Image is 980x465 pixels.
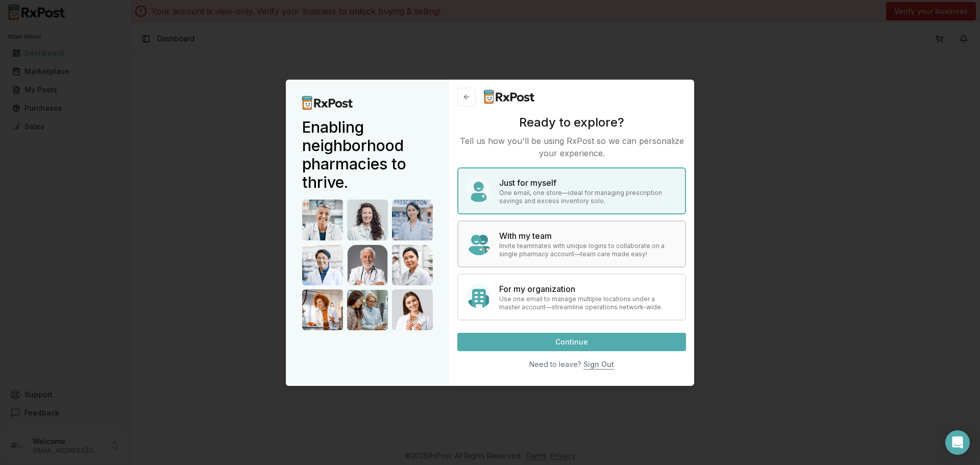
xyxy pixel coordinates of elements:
[302,118,433,191] h2: Enabling neighborhood pharmacies to thrive.
[392,244,433,285] img: Doctor 6
[457,114,686,131] h3: Ready to explore?
[499,242,677,258] p: Invite teammates with unique logins to collaborate on a single pharmacy account—team care made easy!
[484,90,535,104] img: RxPost Logo
[302,96,353,110] img: RxPost Logo
[467,284,491,308] img: Organization
[302,200,343,240] img: Doctor 1
[499,295,677,311] p: Use one email to manage multiple locations under a master account—streamline operations network-w...
[583,355,614,374] button: Sign Out
[499,189,677,205] p: One email, one store—ideal for managing prescription savings and excess inventory solo.
[499,230,677,242] h4: With my team
[529,359,581,370] div: Need to leave?
[392,289,433,330] img: Doctor 9
[347,200,388,240] img: Doctor 2
[392,200,433,240] img: Doctor 3
[347,244,388,285] img: Doctor 5
[467,231,491,255] img: Team
[302,289,343,330] img: Doctor 7
[499,177,677,189] h4: Just for myself
[457,135,686,159] p: Tell us how you'll be using RxPost so we can personalize your experience.
[499,283,677,295] h4: For my organization
[457,333,686,351] button: Continue
[347,289,388,330] img: Doctor 8
[302,244,343,285] img: Doctor 4
[467,178,491,202] img: Myself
